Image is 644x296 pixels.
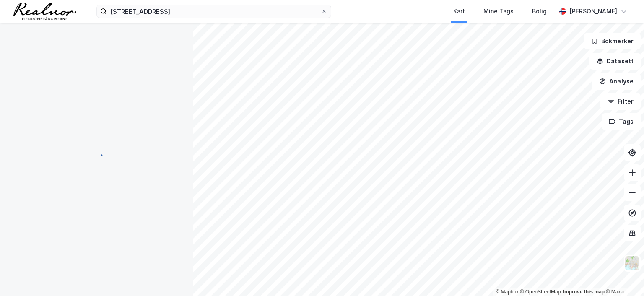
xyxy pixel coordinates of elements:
[569,6,617,16] div: [PERSON_NAME]
[584,33,641,49] button: Bokmerker
[90,148,103,161] img: spinner.a6d8c91a73a9ac5275cf975e30b51cfb.svg
[589,53,641,70] button: Datasett
[483,6,514,16] div: Mine Tags
[563,289,605,295] a: Improve this map
[602,256,644,296] iframe: Chat Widget
[602,113,641,130] button: Tags
[453,6,465,16] div: Kart
[592,73,641,90] button: Analyse
[600,93,641,110] button: Filter
[602,256,644,296] div: Kontrollprogram for chat
[13,3,76,20] img: realnor-logo.934646d98de889bb5806.png
[520,289,561,295] a: OpenStreetMap
[624,255,640,271] img: Z
[107,5,321,18] input: Søk på adresse, matrikkel, gårdeiere, leietakere eller personer
[532,6,547,16] div: Bolig
[496,289,519,295] a: Mapbox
